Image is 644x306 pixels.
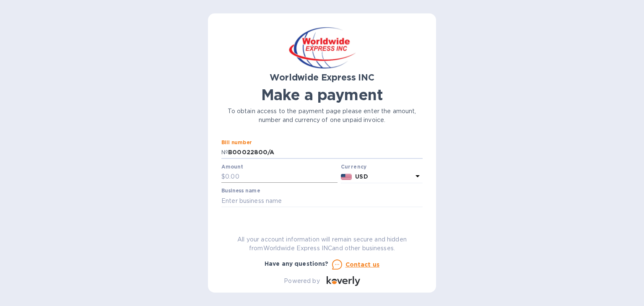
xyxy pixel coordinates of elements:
b: USD [355,173,368,180]
p: To obtain access to the payment page please enter the amount, number and currency of one unpaid i... [221,107,423,124]
p: $ [221,172,225,181]
label: Amount [221,164,243,169]
label: Bill number [221,140,252,145]
b: Have any questions? [265,260,329,267]
p: Powered by [284,277,319,285]
input: Enter bill number [228,146,423,159]
input: 0.00 [225,171,338,183]
b: Currency [341,163,367,170]
label: Business name [221,189,260,194]
h1: Make a payment [221,86,423,104]
p: All your account information will remain secure and hidden from Worldwide Express INC and other b... [221,235,423,253]
img: USD [341,174,352,180]
b: Worldwide Express INC [270,72,374,83]
input: Enter business name [221,194,423,207]
p: № [221,148,228,157]
u: Contact us [345,261,380,268]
